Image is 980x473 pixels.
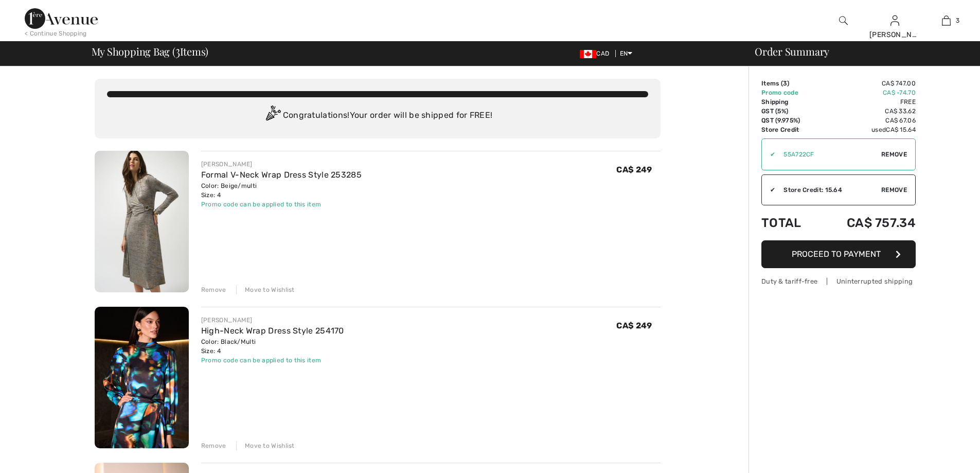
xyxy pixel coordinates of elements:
[761,88,818,97] td: Promo code
[95,151,189,292] img: Formal V-Neck Wrap Dress Style 253285
[201,170,362,180] a: Formal V-Neck Wrap Dress Style 253285
[890,15,899,25] a: Sign In
[580,50,596,58] img: Canadian Dollar
[761,276,916,286] div: Duty & tariff-free | Uninterrupted shipping
[616,165,652,174] span: CA$ 249
[107,106,648,126] div: Congratulations! Your order will be shipped for FREE!
[818,79,916,88] td: CA$ 747.00
[236,285,295,294] div: Move to Wishlist
[201,326,344,336] a: High-Neck Wrap Dress Style 254170
[620,50,633,57] span: EN
[761,97,818,107] td: Shipping
[580,50,613,57] span: CAD
[762,150,775,159] div: ✔
[761,205,818,240] td: Total
[201,441,226,450] div: Remove
[956,16,959,25] span: 3
[818,116,916,125] td: CA$ 67.06
[201,356,344,365] div: Promo code can be applied to this item
[236,441,295,450] div: Move to Wishlist
[881,150,907,159] span: Remove
[742,46,974,57] div: Order Summary
[92,46,209,57] span: My Shopping Bag ( Items)
[818,205,916,240] td: CA$ 757.34
[25,29,87,38] div: < Continue Shopping
[201,337,344,356] div: Color: Black/Multi Size: 4
[201,200,362,209] div: Promo code can be applied to this item
[616,321,652,330] span: CA$ 249
[761,107,818,116] td: GST (5%)
[95,307,189,448] img: High-Neck Wrap Dress Style 254170
[881,185,907,195] span: Remove
[921,14,971,27] a: 3
[818,107,916,116] td: CA$ 33.62
[762,185,775,195] div: ✔
[262,106,283,126] img: Congratulation2.svg
[783,80,787,87] span: 3
[201,181,362,200] div: Color: Beige/multi Size: 4
[775,139,881,170] input: Promo code
[890,14,899,27] img: My Info
[869,29,920,40] div: [PERSON_NAME]
[839,14,848,27] img: search the website
[818,97,916,107] td: Free
[761,116,818,125] td: QST (9.975%)
[761,79,818,88] td: Items ( )
[818,125,916,134] td: used
[761,125,818,134] td: Store Credit
[201,160,362,169] div: [PERSON_NAME]
[201,285,226,294] div: Remove
[175,44,180,57] span: 3
[886,126,916,133] span: CA$ 15.64
[25,8,98,29] img: 1ère Avenue
[201,316,344,325] div: [PERSON_NAME]
[792,249,881,259] span: Proceed to Payment
[942,14,951,27] img: My Bag
[818,88,916,97] td: CA$ -74.70
[761,240,916,268] button: Proceed to Payment
[775,185,881,195] div: Store Credit: 15.64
